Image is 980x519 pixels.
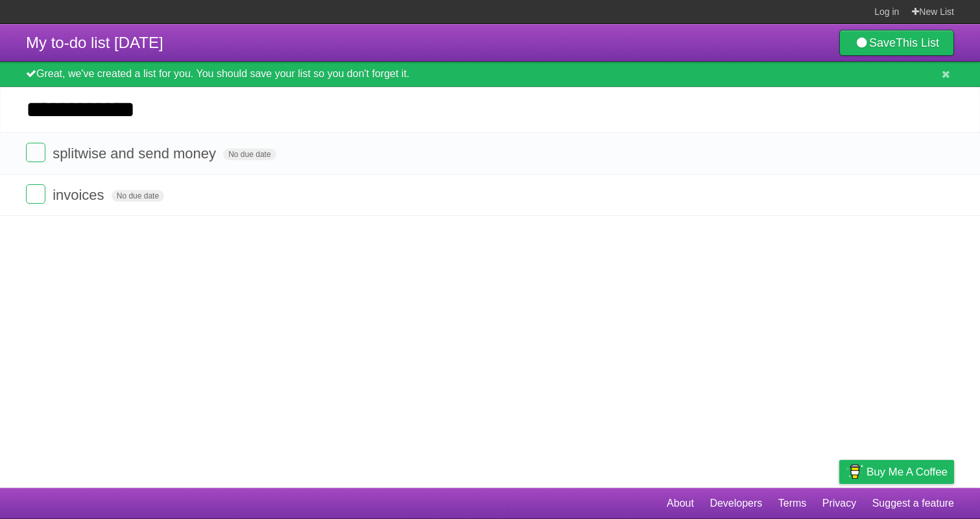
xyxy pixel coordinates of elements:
[53,187,107,203] span: invoices
[839,30,954,56] a: SaveThis List
[822,491,856,516] a: Privacy
[112,190,164,202] span: No due date
[778,491,807,516] a: Terms
[223,149,276,160] span: No due date
[872,491,954,516] a: Suggest a feature
[26,143,45,162] label: Done
[26,184,45,204] label: Done
[846,461,863,483] img: Buy me a coffee
[710,491,762,516] a: Developers
[866,461,948,483] span: Buy me a coffee
[896,36,939,49] b: This List
[53,145,219,162] span: splitwise and send money
[839,460,954,484] a: Buy me a coffee
[667,491,694,516] a: About
[26,34,163,51] span: My to-do list [DATE]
